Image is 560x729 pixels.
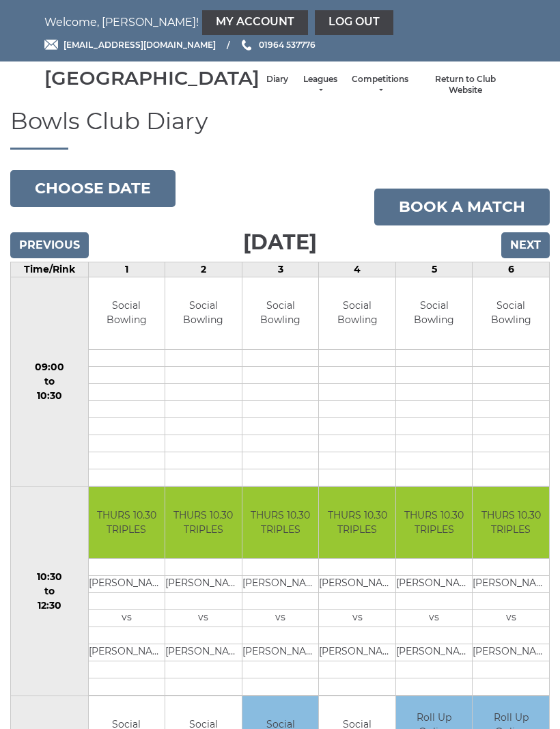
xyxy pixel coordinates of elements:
[473,576,549,593] td: [PERSON_NAME]
[89,610,165,627] td: vs
[319,487,395,559] td: THURS 10.30 TRIPLES
[396,277,473,349] td: Social Bowling
[44,68,260,89] div: [GEOGRAPHIC_DATA]
[11,262,89,277] td: Time/Rink
[242,40,251,51] img: Phone us
[165,262,242,277] td: 2
[202,10,308,35] a: My Account
[89,576,165,593] td: [PERSON_NAME]
[395,262,473,277] td: 5
[396,610,473,627] td: vs
[242,262,319,277] td: 3
[319,610,395,627] td: vs
[44,10,516,35] nav: Welcome, [PERSON_NAME]!
[319,644,395,661] td: [PERSON_NAME]
[501,232,550,258] input: Next
[10,232,89,258] input: Previous
[242,277,319,349] td: Social Bowling
[89,277,165,349] td: Social Bowling
[396,576,473,593] td: [PERSON_NAME]
[165,487,242,559] td: THURS 10.30 TRIPLES
[242,576,319,593] td: [PERSON_NAME]
[89,487,165,559] td: THURS 10.30 TRIPLES
[165,610,242,627] td: vs
[44,40,58,50] img: Email
[165,277,242,349] td: Social Bowling
[396,644,473,661] td: [PERSON_NAME]
[259,40,316,50] span: 01964 537776
[319,277,395,349] td: Social Bowling
[352,74,408,96] a: Competitions
[10,170,176,207] button: Choose date
[473,277,549,349] td: Social Bowling
[11,486,89,696] td: 10:30 to 12:30
[44,38,216,51] a: Email [EMAIL_ADDRESS][DOMAIN_NAME]
[315,10,393,35] a: Log out
[473,487,549,559] td: THURS 10.30 TRIPLES
[473,262,550,277] td: 6
[319,262,396,277] td: 4
[302,74,338,96] a: Leagues
[242,644,319,661] td: [PERSON_NAME]
[165,644,242,661] td: [PERSON_NAME]
[240,38,316,51] a: Phone us 01964 537776
[88,262,165,277] td: 1
[242,487,319,559] td: THURS 10.30 TRIPLES
[396,487,473,559] td: THURS 10.30 TRIPLES
[10,109,550,150] h1: Bowls Club Diary
[374,189,550,225] a: Book a match
[266,74,288,85] a: Diary
[473,610,549,627] td: vs
[422,74,509,96] a: Return to Club Website
[64,40,216,50] span: [EMAIL_ADDRESS][DOMAIN_NAME]
[89,644,165,661] td: [PERSON_NAME]
[165,576,242,593] td: [PERSON_NAME]
[11,277,89,487] td: 09:00 to 10:30
[473,644,549,661] td: [PERSON_NAME]
[319,576,395,593] td: [PERSON_NAME]
[242,610,319,627] td: vs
